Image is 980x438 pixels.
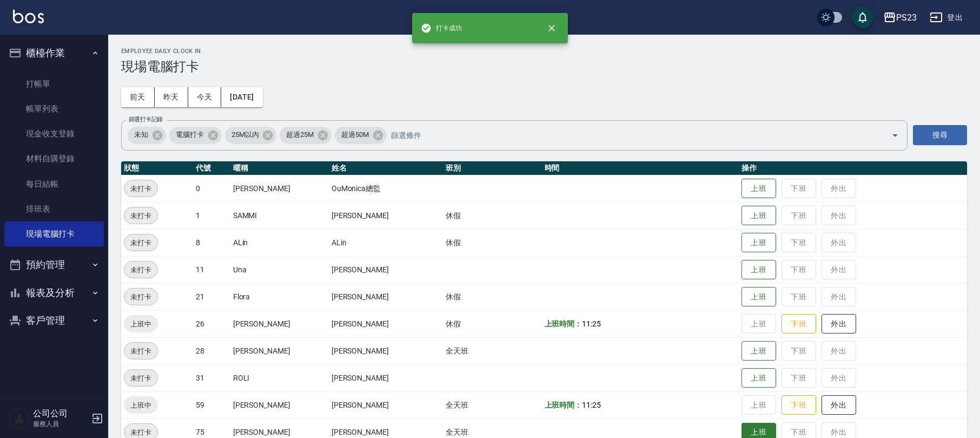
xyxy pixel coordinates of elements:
td: 59 [193,391,230,419]
button: Open [886,127,904,144]
h3: 現場電腦打卡 [121,59,967,74]
span: 未打卡 [124,345,157,357]
span: 25M以內 [225,129,266,140]
div: 超過25M [280,127,332,144]
td: SAMMI [230,202,329,229]
td: 26 [193,310,230,337]
span: 超過25M [280,129,320,140]
button: 預約管理 [4,251,104,279]
td: Flora [230,283,329,310]
td: 1 [193,202,230,229]
button: 上班 [741,179,776,199]
button: 櫃檯作業 [4,39,104,67]
a: 現場電腦打卡 [4,221,104,246]
a: 現金收支登錄 [4,121,104,146]
td: Una [230,256,329,283]
td: 0 [193,175,230,202]
th: 班別 [443,161,541,175]
td: 全天班 [443,337,541,364]
td: OuMonica總監 [329,175,443,202]
td: 8 [193,229,230,256]
span: 未打卡 [124,291,157,303]
button: PS23 [879,6,921,29]
span: 未打卡 [124,183,157,194]
h2: Employee Daily Clock In [121,48,967,55]
td: [PERSON_NAME] [329,391,443,419]
button: 客戶管理 [4,306,104,335]
a: 排班表 [4,197,104,221]
button: 搜尋 [913,125,967,145]
button: [DATE] [221,87,262,107]
th: 暱稱 [230,161,329,175]
th: 時間 [542,161,739,175]
button: 下班 [782,314,816,334]
span: 上班中 [124,400,158,411]
label: 篩選打卡記錄 [129,115,163,123]
input: 篩選條件 [388,126,872,145]
td: [PERSON_NAME] [230,391,329,419]
a: 打帳單 [4,71,104,96]
td: ALin [230,229,329,256]
td: [PERSON_NAME] [230,175,329,202]
a: 材料自購登錄 [4,146,104,171]
span: 上班中 [124,318,158,330]
span: 未打卡 [124,427,157,438]
button: 前天 [121,87,155,107]
td: ALin [329,229,443,256]
td: [PERSON_NAME] [329,283,443,310]
td: 休假 [443,202,541,229]
button: 上班 [741,368,776,388]
button: 上班 [741,233,776,253]
img: Logo [13,10,44,23]
button: 下班 [782,395,816,415]
td: [PERSON_NAME] [329,337,443,364]
td: 21 [193,283,230,310]
td: 31 [193,364,230,391]
img: Person [9,408,30,429]
td: [PERSON_NAME] [329,310,443,337]
td: ROLI [230,364,329,391]
span: 未打卡 [124,372,157,384]
td: 休假 [443,310,541,337]
td: 全天班 [443,391,541,419]
th: 姓名 [329,161,443,175]
div: PS23 [896,11,917,24]
div: 25M以內 [225,127,277,144]
th: 狀態 [121,161,193,175]
td: 休假 [443,229,541,256]
button: 上班 [741,341,776,361]
span: 未打卡 [124,237,157,249]
span: 未知 [128,129,155,140]
td: [PERSON_NAME] [329,202,443,229]
button: save [852,6,873,28]
button: close [540,16,564,40]
td: 28 [193,337,230,364]
th: 操作 [739,161,967,175]
div: 電腦打卡 [169,127,222,144]
div: 超過50M [335,127,387,144]
p: 服務人員 [33,419,88,429]
span: 超過50M [335,129,375,140]
button: 外出 [822,314,856,334]
span: 打卡成功 [421,23,462,34]
button: 報表及分析 [4,279,104,307]
button: 上班 [741,260,776,280]
button: 上班 [741,206,776,226]
button: 今天 [188,87,222,107]
td: 11 [193,256,230,283]
a: 帳單列表 [4,96,104,121]
span: 未打卡 [124,264,157,276]
span: 11:25 [582,401,601,409]
td: [PERSON_NAME] [329,364,443,391]
span: 未打卡 [124,210,157,221]
span: 電腦打卡 [169,129,210,140]
th: 代號 [193,161,230,175]
td: [PERSON_NAME] [230,337,329,364]
span: 11:25 [582,319,601,328]
h5: 公司公司 [33,408,88,419]
button: 外出 [822,395,856,415]
a: 每日結帳 [4,172,104,197]
button: 上班 [741,287,776,307]
div: 未知 [128,127,166,144]
b: 上班時間： [545,401,582,409]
